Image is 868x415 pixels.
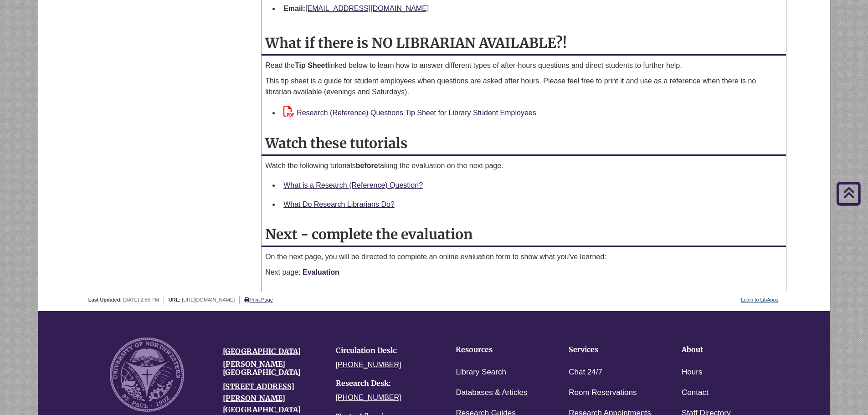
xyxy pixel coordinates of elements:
h2: What if there is NO LIBRARIAN AVAILABLE?! [262,31,786,56]
h4: Services [569,346,653,354]
a: Research (Reference) Questions Tip Sheet for Library Student Employees [283,109,536,117]
h2: Next - complete the evaluation [262,223,786,247]
h4: About [682,346,766,354]
p: Read the linked below to learn how to answer different types of after-hours questions and direct ... [265,60,782,71]
a: Evaluation [303,268,339,276]
a: Library Search [456,366,506,379]
img: UNW seal [110,338,184,412]
a: Back to Top [832,187,866,199]
a: Room Reservations [569,386,637,400]
a: Login to LibApps [741,297,778,302]
p: Watch the following tutorials taking the evaluation on the next page. [265,160,782,171]
h4: [PERSON_NAME][GEOGRAPHIC_DATA] [223,360,322,376]
a: [GEOGRAPHIC_DATA] [223,347,301,356]
strong: before [356,162,378,169]
p: Next page: [265,267,782,278]
strong: Tip Sheet [295,61,328,69]
span: [DATE] 2:56 PM [123,297,159,302]
a: [EMAIL_ADDRESS][DOMAIN_NAME] [305,5,429,12]
span: URL: [169,297,180,302]
a: Contact [682,386,709,400]
p: On the next page, you will be directed to complete an online evaluation form to show what you've ... [265,251,782,262]
h2: Watch these tutorials [262,132,786,156]
a: [PHONE_NUMBER] [336,361,401,369]
strong: Email: [283,5,305,12]
a: What is a Research (Reference) Question? [283,181,423,189]
i: Print Page [244,297,249,302]
h4: Circulation Desk: [336,347,435,355]
span: [URL][DOMAIN_NAME] [182,297,235,302]
h4: Resources [456,346,540,354]
a: Databases & Articles [456,386,527,400]
p: This tip sheet is a guide for student employees when questions are asked after hours. Please feel... [265,76,782,97]
a: Print Page [244,297,272,302]
h4: Research Desk: [336,379,435,388]
a: Chat 24/7 [569,366,602,379]
a: [PHONE_NUMBER] [336,394,401,401]
a: What Do Research Librarians Do? [283,200,395,208]
a: Hours [682,366,702,379]
span: Last Updated: [88,297,122,302]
